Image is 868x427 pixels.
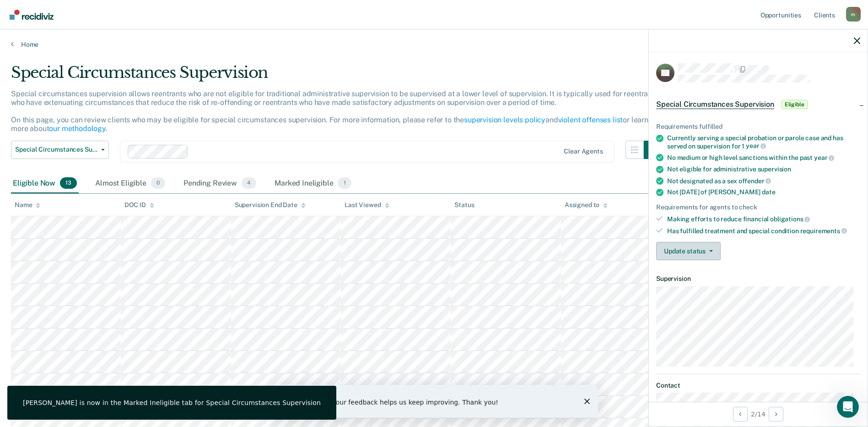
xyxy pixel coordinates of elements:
[11,174,79,194] div: Eligible Now
[235,201,306,209] div: Supervision End Date
[656,203,860,211] div: Requirements for agents to check
[762,188,775,196] span: date
[667,215,860,223] div: Making efforts to reduce financial
[15,201,40,209] div: Name
[23,399,321,407] div: [PERSON_NAME] is now in the Marked Ineligible tab for Special Circumstances Supervision
[837,396,859,418] iframe: Intercom live chat
[846,7,861,22] button: Profile dropdown button
[649,402,868,426] div: 2 / 14
[338,177,351,189] span: 1
[782,100,808,109] span: Eligible
[124,201,154,209] div: DOC ID
[746,142,766,149] span: year
[15,146,97,153] span: Special Circumstances Supervision
[770,215,810,223] span: obligations
[464,115,545,124] a: supervision levels policy
[60,177,77,189] span: 13
[667,177,860,185] div: Not designated as a sex
[733,407,748,422] button: Previous Opportunity
[242,177,256,189] span: 4
[758,165,791,173] span: supervision
[49,124,106,133] a: our methodology
[814,154,834,161] span: year
[565,201,608,209] div: Assigned to
[846,7,861,22] div: m
[800,227,847,235] span: requirements
[769,407,783,422] button: Next Opportunity
[656,275,860,283] dt: Supervision
[667,134,860,150] div: Currently serving a special probation or parole case and has served on supervision for 1
[667,227,860,235] div: Has fulfilled treatment and special condition
[656,123,860,131] div: Requirements fulfilled
[11,40,857,49] a: Home
[10,10,54,20] img: Recidiviz
[151,177,165,189] span: 0
[649,90,868,119] div: Special Circumstances SupervisionEligible
[182,174,258,194] div: Pending Review
[667,165,860,173] div: Not eligible for administrative
[93,174,167,194] div: Almost Eligible
[454,201,474,209] div: Status
[564,148,603,155] div: Clear agents
[558,115,623,124] a: violent offenses list
[270,385,598,418] iframe: Survey by Kim from Recidiviz
[739,177,771,185] span: offender
[656,100,774,109] span: Special Circumstances Supervision
[656,242,721,260] button: Update status
[345,201,389,209] div: Last Viewed
[273,174,353,194] div: Marked Ineligible
[11,63,662,89] div: Special Circumstances Supervision
[11,89,658,133] p: Special circumstances supervision allows reentrants who are not eligible for traditional administ...
[656,382,860,389] dt: Contact
[667,153,860,162] div: No medium or high level sanctions within the past
[667,188,860,196] div: Not [DATE] of [PERSON_NAME]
